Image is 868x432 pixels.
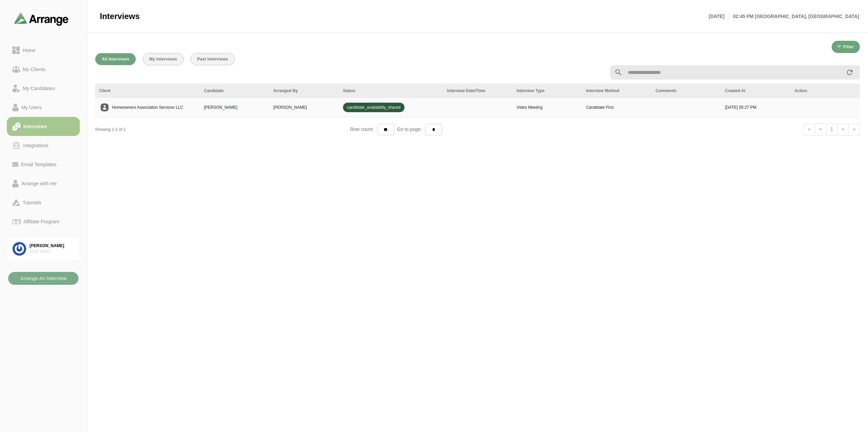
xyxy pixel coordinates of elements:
[7,79,80,98] a: My Candidates
[20,141,51,150] div: Integrations
[725,88,786,94] div: Created At
[725,104,786,110] p: [DATE] 05:27 PM
[7,237,80,261] a: [PERSON_NAME]HOA Talent
[204,104,266,110] p: [PERSON_NAME]
[20,198,44,207] div: Tutorials
[197,57,228,62] span: Past Interviews
[95,53,136,65] button: All Interviews
[20,65,48,73] div: My Clients
[20,84,58,92] div: My Candidates
[149,57,177,62] span: My Interviews
[112,104,183,110] p: Homeowners Association Services LLC
[100,11,140,21] span: Interviews
[343,88,439,94] div: Status
[95,126,350,133] div: Showing 1-1 of 1
[102,57,129,62] span: All Interviews
[99,102,110,113] img: placeholder logo
[517,104,578,110] p: Video Meeting
[273,88,335,94] div: Arranged By
[18,160,59,169] div: Email Templates
[30,243,74,249] div: [PERSON_NAME]
[7,174,80,193] a: Arrange with me
[14,12,69,25] img: arrangeai-name-small-logo.4d2b8aee.svg
[350,126,377,132] span: Row count:
[586,88,648,94] div: Interview Method
[7,117,80,136] a: Interviews
[99,88,196,94] div: Client
[191,53,235,65] button: Past Interviews
[19,103,44,111] div: My Users
[709,12,729,20] p: [DATE]
[7,155,80,174] a: Email Templates
[586,104,648,110] p: Candidate First
[7,136,80,155] a: Integrations
[7,212,80,231] a: Affiliate Program
[794,88,856,94] div: Action
[7,60,80,79] a: My Clients
[21,218,62,226] div: Affiliate Program
[517,88,578,94] div: Interview Type
[7,41,80,60] a: Home
[19,179,59,188] div: Arrange with me
[447,88,509,94] div: Interview Date/Time
[843,45,854,49] span: Filter
[20,272,67,285] b: Arrange An Interview
[343,103,404,112] span: candidate_availability_shared
[143,53,184,65] button: My Interviews
[30,249,74,255] div: HOA Talent
[21,122,50,131] div: Interviews
[20,46,38,54] div: Home
[394,126,425,132] span: Go to page:
[8,272,78,285] button: Arrange An Interview
[729,12,859,20] p: 02:45 PM [GEOGRAPHIC_DATA], [GEOGRAPHIC_DATA]
[832,41,860,53] button: Filter
[204,88,266,94] div: Candidate
[273,104,335,110] p: [PERSON_NAME]
[846,68,854,76] i: appended action
[655,88,717,94] div: Comments
[7,193,80,212] a: Tutorials
[7,98,80,117] a: My Users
